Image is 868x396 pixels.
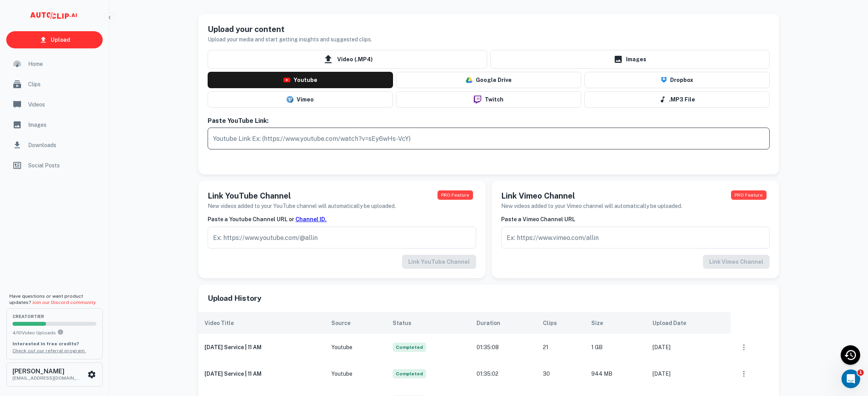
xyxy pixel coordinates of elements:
[6,136,103,154] a: Downloads
[12,368,83,375] h6: [PERSON_NAME]
[6,31,103,48] a: Upload
[585,360,646,387] td: 944 MB
[12,375,83,382] p: [EMAIL_ADDRESS][DOMAIN_NAME]
[208,294,770,303] span: Upload History
[283,78,290,82] img: youtube-logo.png
[6,55,103,73] a: Home
[6,115,103,134] a: Images
[537,312,585,334] th: Clips
[205,343,261,352] h6: [DATE] Service | 11 AM
[661,77,667,83] img: Dropbox Logo
[646,360,730,387] td: [DATE]
[28,161,98,170] span: Social Posts
[208,91,393,108] button: Vimeo
[393,343,426,352] span: Completed
[28,141,98,149] span: Downloads
[51,36,70,44] p: Upload
[208,128,770,149] input: Youtube Link Ex: (https://www.youtube.com/watch?v=sEy6wHs-VcY)
[470,312,537,334] th: Duration
[537,360,585,387] td: 30
[295,216,327,222] a: Channel ID.
[857,369,864,376] span: 1
[12,340,96,347] p: Interested in free credits?
[208,23,372,35] h5: Upload your content
[584,91,770,108] button: .MP3 File
[393,369,426,378] span: Completed
[208,35,372,44] h6: Upload your media and start getting insights and suggested clips.
[208,202,396,210] h6: New videos added to your YouTube channel will automatically be uploaded.
[6,95,103,114] a: Videos
[325,312,386,334] th: Source
[12,314,96,319] span: creator Tier
[466,76,473,83] img: drive-logo.png
[286,96,293,103] img: vimeo-logo.svg
[28,100,98,109] span: Videos
[205,369,261,378] h6: [DATE] Service | 11 AM
[6,362,103,387] button: [PERSON_NAME][EMAIL_ADDRESS][DOMAIN_NAME]
[208,190,396,202] h5: Link YouTube Channel
[731,190,767,200] span: PRO Feature
[57,329,64,335] svg: You can upload 10 videos per month on the creator tier. Upgrade to upload more.
[646,334,730,360] td: [DATE]
[6,308,103,359] button: creatorTier4/10Video UploadsYou can upload 10 videos per month on the creator tier. Upgrade to up...
[12,329,96,336] p: 4 / 10 Video Uploads
[646,312,730,334] th: Upload Date
[325,360,386,387] td: youtube
[28,121,98,129] span: Images
[471,96,484,103] img: twitch-logo.png
[208,72,393,88] button: Youtube
[501,190,682,202] h5: Link Vimeo Channel
[585,312,646,334] th: Size
[32,300,96,305] a: Join our Discord community.
[470,334,537,360] td: 01:35:08
[28,80,98,89] span: Clips
[584,72,770,88] button: Dropbox
[841,345,860,365] div: Recent Activity
[198,312,325,334] th: Video Title
[208,50,487,69] span: Video (.MP4)
[438,190,473,200] span: PRO Feature
[28,60,98,68] span: Home
[470,360,537,387] td: 01:35:02
[6,75,103,94] a: Clips
[386,312,470,334] th: Status
[325,334,386,360] td: youtube
[208,215,476,224] h6: Paste a Youtube Channel URL or
[501,215,770,224] h6: Paste a Vimeo Channel URL
[396,72,582,88] button: Google Drive
[501,227,770,249] input: Ex: https://www.vimeo.com/allin
[396,91,582,108] button: Twitch
[208,227,476,249] input: Ex: https://www.youtube.com/@allin
[6,156,103,175] a: Social Posts
[208,117,770,124] h6: Paste YouTube Link:
[12,348,86,353] a: Check out our referral program.
[9,293,96,305] span: Have questions or want product updates?
[501,202,682,210] h6: New videos added to your Vimeo channel will automatically be uploaded.
[537,334,585,360] td: 21
[841,369,860,388] iframe: Intercom live chat
[490,50,770,69] a: Images
[585,334,646,360] td: 1 GB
